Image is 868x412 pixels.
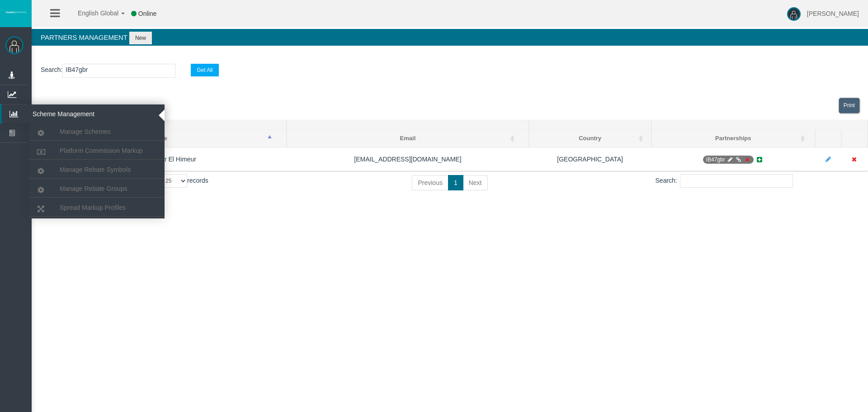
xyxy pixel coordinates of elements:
th: Partnerships: activate to sort column ascending [651,130,815,148]
a: Scheme Management [2,104,165,123]
label: Show records [143,174,208,188]
th: Country: activate to sort column ascending [529,130,651,148]
span: Manage Rebate Groups [60,185,127,192]
span: Spread Markup Profiles [60,204,126,211]
a: Manage Rebate Groups [29,180,165,197]
a: View print view [839,98,860,114]
span: English Global [66,9,118,17]
a: 1 [448,175,463,190]
button: New [129,32,152,44]
img: user-image [787,7,801,21]
input: Search: [680,174,793,188]
span: [PERSON_NAME] [807,10,859,17]
p: : [41,64,859,78]
td: [GEOGRAPHIC_DATA] [529,147,651,171]
span: IB [703,156,754,164]
label: Search [41,65,61,75]
a: Previous [412,175,448,190]
a: Next [463,175,488,190]
td: [EMAIL_ADDRESS][DOMAIN_NAME] [287,147,528,171]
a: Platform Commission Markup [29,142,165,159]
i: Add new Partnership [755,156,764,163]
span: Manage Schemes [60,128,111,135]
span: Scheme Management [26,104,114,123]
span: Platform Commission Markup [60,147,143,154]
img: logo.svg [5,10,27,14]
span: Partners Management [41,33,127,41]
span: Manage Rebate Symbols [60,166,131,173]
label: Search: [656,174,793,188]
span: Online [138,10,156,17]
i: Manage Partnership [726,157,733,162]
i: Generate Direct Link [735,157,742,162]
a: Manage Rebate Symbols [29,161,165,178]
a: Spread Markup Profiles [29,199,165,216]
span: Print [844,102,855,109]
th: Email: activate to sort column ascending [287,130,528,148]
a: Manage Schemes [29,123,165,140]
select: Showrecords [159,174,187,188]
i: Deactivate Partnership [744,157,750,162]
button: Get All [191,64,218,76]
